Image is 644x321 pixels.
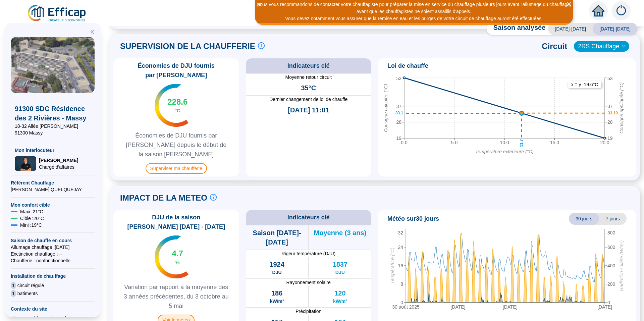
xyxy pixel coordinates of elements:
[116,131,236,159] span: Économies de DJU fournis par [PERSON_NAME] depuis le début de la saison [PERSON_NAME]
[400,281,403,287] tspan: 8
[619,240,624,291] tspan: Radiation solaire (W/m²)
[333,298,347,305] span: kW/m²
[398,245,403,250] tspan: 24
[15,123,91,136] span: 18-32 Allée [PERSON_NAME] 91300 Massy
[39,157,78,164] span: [PERSON_NAME]
[593,23,637,35] span: [DATE]-[DATE]
[155,235,189,278] img: indicateur températures
[256,15,572,22] div: Vous devez notamment vous assurer que la remise en eau et les purges de votre circuit de chauffag...
[20,222,42,228] span: Mini : 19 °C
[542,41,567,52] span: Circuit
[500,140,509,145] tspan: 10.0
[335,269,345,276] span: DJU
[116,213,236,231] span: DJU de la saison [PERSON_NAME] [DATE] - [DATE]
[401,140,408,145] tspan: 0.0
[11,237,95,244] span: Saison de chauffe en cours
[15,147,91,154] span: Mon interlocuteur
[607,76,613,81] tspan: 53
[475,149,534,154] tspan: Température extérieure (°C)
[301,83,316,93] span: 35°C
[396,136,401,141] tspan: 19
[11,186,95,193] span: [PERSON_NAME] QUELQUEJAY
[210,194,217,201] span: info-circle
[120,193,207,203] span: IMPACT DE LA METEO
[592,5,604,17] span: home
[607,104,613,109] tspan: 37
[571,82,598,87] text: x = y : 19.6 °C
[172,248,183,259] span: 4.7
[607,263,615,268] tspan: 400
[39,164,78,170] span: Chargé d'affaires
[619,83,624,134] tspan: Consigne appliquée (°C)
[398,263,403,268] tspan: 16
[270,298,284,305] span: kW/m²
[607,230,615,235] tspan: 800
[287,61,330,70] span: Indicateurs clé
[450,304,465,310] tspan: [DATE]
[11,244,95,251] span: Allumage chauffage : [DATE]
[246,250,372,257] span: Rigeur température (DJU)
[11,202,95,208] span: Mon confort cible
[272,269,282,276] span: DJU
[11,290,16,297] span: 1
[246,74,372,81] span: Moyenne retour circuit
[550,140,559,145] tspan: 15.0
[258,42,265,49] span: info-circle
[597,304,612,310] tspan: [DATE]
[599,213,627,225] span: 7 jours
[487,23,546,35] span: Saison analysée
[15,156,36,171] img: Chargé d'affaires
[390,248,395,284] tspan: Température (°C)
[451,140,458,145] tspan: 5.0
[256,1,572,15] div: Nous vous recommandons de contacter votre chauffagiste pour préparer la mise en service du chauff...
[607,281,615,287] tspan: 200
[146,163,207,174] span: Superviser ma chaufferie
[567,2,571,6] span: close-circle
[11,257,95,264] span: Chaufferie : non fonctionnelle
[392,304,420,310] tspan: 30 août 2025
[257,2,263,7] i: 2 / 3
[333,260,348,269] span: 1837
[612,1,631,20] img: alerts
[269,260,284,269] span: 1924
[578,41,625,51] span: 2RS Chauffage
[246,279,372,286] span: Rayonnement solaire
[608,111,618,116] text: 33.10
[548,23,593,35] span: [DATE]-[DATE]
[396,104,401,109] tspan: 37
[503,304,518,310] tspan: [DATE]
[17,282,44,289] span: circuit régulé
[622,44,626,48] span: down
[400,300,403,305] tspan: 0
[90,30,95,34] span: double-left
[120,41,255,52] span: SUPERVISION DE LA CHAUFFERIE
[17,290,38,297] span: batiments
[334,288,345,298] span: 120
[27,4,88,23] img: efficap energie logo
[607,120,613,125] tspan: 28
[11,251,95,257] span: Exctinction chauffage : --
[246,228,308,247] span: Saison [DATE]-[DATE]
[11,179,95,186] span: Référent Chauffage
[116,282,236,311] span: Variation par rapport à la moyenne des 3 années précédentes, du 3 octobre au 5 mai
[11,273,95,279] span: Installation de chauffage
[246,96,372,103] span: Dernier changement de loi de chauffe
[607,245,615,250] tspan: 600
[396,120,401,125] tspan: 28
[20,215,44,222] span: Cible : 20 °C
[11,282,16,289] span: 1
[155,84,189,127] img: indicateur températures
[20,208,43,215] span: Maxi : 21 °C
[395,111,404,116] text: 33.1
[116,61,236,80] span: Économies de DJU fournis par [PERSON_NAME]
[167,97,187,107] span: 228.6
[387,61,428,70] span: Loi de chauffe
[387,214,439,223] span: Météo sur 30 jours
[175,107,180,114] span: °C
[246,308,372,315] span: Précipitation
[288,105,329,115] span: [DATE] 11:01
[607,300,610,305] tspan: 0
[569,213,599,225] span: 30 jours
[398,230,403,235] tspan: 32
[519,139,524,147] text: 11.7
